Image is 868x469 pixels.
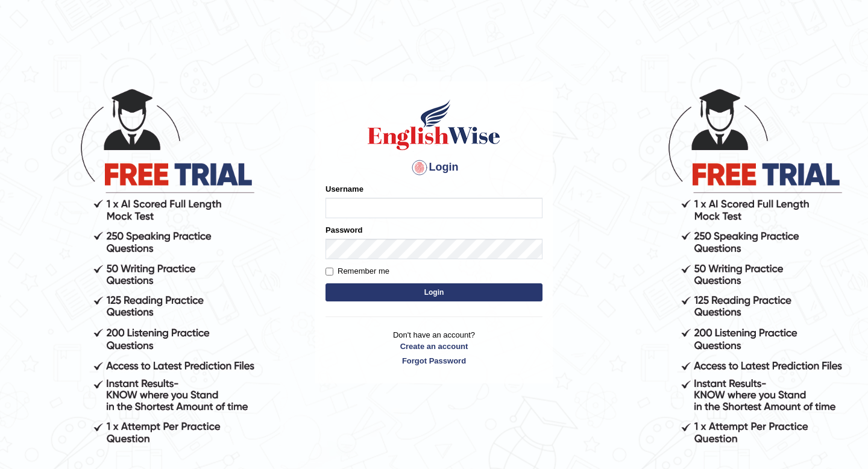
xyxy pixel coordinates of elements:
input: Remember me [325,268,333,275]
label: Username [325,183,363,195]
button: Login [325,283,542,301]
p: Don't have an account? [325,329,542,367]
a: Create an account [325,341,542,352]
img: Logo of English Wise sign in for intelligent practice with AI [365,98,503,152]
h4: Login [325,158,542,177]
label: Password [325,224,362,236]
label: Remember me [325,265,389,277]
a: Forgot Password [325,355,542,367]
